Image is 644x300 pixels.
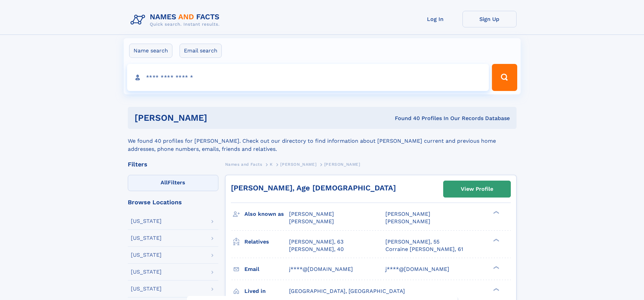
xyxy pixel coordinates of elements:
[492,64,517,91] button: Search Button
[289,218,334,225] span: [PERSON_NAME]
[385,246,463,253] a: Corraine [PERSON_NAME], 61
[180,44,222,58] label: Email search
[270,160,273,168] a: K
[289,211,334,217] span: [PERSON_NAME]
[492,287,500,292] div: ❯
[244,208,289,220] h3: Also known as
[444,181,510,197] a: View Profile
[492,210,500,215] div: ❯
[244,236,289,248] h3: Relatives
[128,161,218,167] div: Filters
[289,246,344,253] a: [PERSON_NAME], 40
[131,252,162,258] div: [US_STATE]
[289,238,343,246] a: [PERSON_NAME], 63
[131,235,162,241] div: [US_STATE]
[270,162,273,167] span: K
[128,199,218,205] div: Browse Locations
[129,44,172,58] label: Name search
[280,160,316,168] a: [PERSON_NAME]
[289,288,405,294] span: [GEOGRAPHIC_DATA], [GEOGRAPHIC_DATA]
[128,11,225,29] img: Logo Names and Facts
[244,263,289,275] h3: Email
[131,286,162,292] div: [US_STATE]
[127,64,489,91] input: search input
[385,218,430,225] span: [PERSON_NAME]
[244,285,289,297] h3: Lived in
[128,129,517,153] div: We found 40 profiles for [PERSON_NAME]. Check out our directory to find information about [PERSON...
[462,11,517,27] a: Sign Up
[492,265,500,270] div: ❯
[385,211,430,217] span: [PERSON_NAME]
[385,238,439,246] a: [PERSON_NAME], 55
[131,218,162,224] div: [US_STATE]
[492,238,500,242] div: ❯
[280,162,316,167] span: [PERSON_NAME]
[135,114,301,122] h1: [PERSON_NAME]
[225,160,262,168] a: Names and Facts
[408,11,462,27] a: Log In
[161,179,168,186] span: All
[131,269,162,275] div: [US_STATE]
[301,115,510,122] div: Found 40 Profiles In Our Records Database
[324,162,360,167] span: [PERSON_NAME]
[231,184,396,192] a: [PERSON_NAME], Age [DEMOGRAPHIC_DATA]
[461,181,493,197] div: View Profile
[128,175,218,191] label: Filters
